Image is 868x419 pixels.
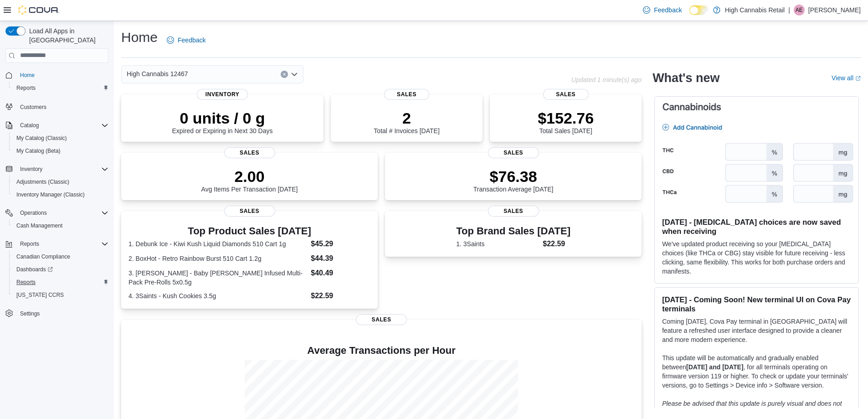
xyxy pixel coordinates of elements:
[543,238,570,249] dd: $22.59
[855,76,861,81] svg: External link
[9,219,112,232] button: Cash Management
[291,71,298,78] button: Open list of options
[16,134,67,142] span: My Catalog (Classic)
[13,220,108,231] span: Cash Management
[16,120,108,131] span: Catalog
[16,178,69,186] span: Adjustments (Classic)
[16,279,36,286] span: Reports
[9,188,112,201] button: Inventory Manager (Classic)
[172,109,273,134] div: Expired or Expiring in Next 30 Days
[13,133,71,144] a: My Catalog (Classic)
[13,189,88,200] a: Inventory Manager (Classic)
[662,317,851,344] p: Coming [DATE], Cova Pay terminal in [GEOGRAPHIC_DATA] will feature a refreshed user interface des...
[13,176,108,187] span: Adjustments (Classic)
[224,147,275,158] span: Sales
[201,167,298,186] p: 2.00
[13,264,108,275] span: Dashboards
[13,176,73,187] a: Adjustments (Classic)
[16,207,108,218] span: Operations
[13,264,56,275] a: Dashboards
[201,167,298,193] div: Avg Items Per Transaction [DATE]
[654,5,682,15] span: Feedback
[473,167,554,186] p: $76.38
[662,295,851,313] h3: [DATE] - Coming Soon! New terminal UI on Cova Pay terminals
[16,253,70,260] span: Canadian Compliance
[13,189,108,200] span: Inventory Manager (Classic)
[374,109,439,134] div: Total # Invoices [DATE]
[16,238,43,249] button: Reports
[16,120,42,131] button: Catalog
[311,268,370,279] dd: $40.49
[689,5,709,15] input: Dark Mode
[16,101,108,112] span: Customers
[127,68,188,79] span: High Cannabis 12467
[456,239,539,248] dt: 1. 3Saints
[311,290,370,301] dd: $22.59
[686,363,743,371] strong: [DATE] and [DATE]
[796,5,803,16] span: AE
[128,239,307,248] dt: 1. Debunk Ice - Kiwi Kush Liquid Diamonds 510 Cart 1g
[662,353,851,390] p: This update will be automatically and gradually enabled between , for all terminals operating on ...
[2,207,112,219] button: Operations
[5,65,108,344] nav: Complex example
[128,226,370,237] h3: Top Product Sales [DATE]
[2,100,112,113] button: Customers
[128,254,307,263] dt: 2. BoxHot - Retro Rainbow Burst 510 Cart 1.2g
[16,164,46,175] button: Inventory
[9,132,112,145] button: My Catalog (Classic)
[808,5,861,16] p: [PERSON_NAME]
[128,345,634,356] h4: Average Transactions per Hour
[456,226,570,237] h3: Top Brand Sales [DATE]
[689,15,690,16] span: Dark Mode
[356,314,407,325] span: Sales
[2,307,112,320] button: Settings
[20,209,47,217] span: Operations
[16,147,61,155] span: My Catalog (Beta)
[224,206,275,217] span: Sales
[571,76,642,83] p: Updated 1 minute(s) ago
[128,291,307,300] dt: 4. 3Saints - Kush Cookies 3.5g
[543,89,589,100] span: Sales
[662,400,842,416] em: Please be advised that this update is purely visual and does not impact payment functionality.
[16,222,62,229] span: Cash Management
[13,133,108,144] span: My Catalog (Classic)
[281,71,288,78] button: Clear input
[26,26,108,45] span: Load All Apps in [GEOGRAPHIC_DATA]
[9,276,112,289] button: Reports
[9,250,112,263] button: Canadian Compliance
[473,167,554,193] div: Transaction Average [DATE]
[488,206,539,217] span: Sales
[16,70,38,81] a: Home
[374,109,439,127] p: 2
[384,89,430,100] span: Sales
[16,291,64,299] span: [US_STATE] CCRS
[2,238,112,250] button: Reports
[172,109,273,127] p: 0 units / 0 g
[13,277,108,288] span: Reports
[163,31,209,49] a: Feedback
[128,269,307,287] dt: 3. [PERSON_NAME] - Baby [PERSON_NAME] Infused Multi-Pack Pre-Rolls 5x0.5g
[9,82,112,94] button: Reports
[16,84,36,92] span: Reports
[121,28,158,47] h1: Home
[18,5,59,15] img: Cova
[13,290,108,300] span: Washington CCRS
[16,266,53,273] span: Dashboards
[9,176,112,188] button: Adjustments (Classic)
[13,290,67,300] a: [US_STATE] CCRS
[16,207,51,218] button: Operations
[9,145,112,157] button: My Catalog (Beta)
[20,72,35,79] span: Home
[16,102,50,113] a: Customers
[20,166,42,173] span: Inventory
[20,310,40,317] span: Settings
[178,36,205,45] span: Feedback
[16,191,85,198] span: Inventory Manager (Classic)
[20,103,46,111] span: Customers
[2,163,112,176] button: Inventory
[13,220,66,231] a: Cash Management
[538,109,594,134] div: Total Sales [DATE]
[13,83,39,93] a: Reports
[832,74,861,82] a: View allExternal link
[13,251,74,262] a: Canadian Compliance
